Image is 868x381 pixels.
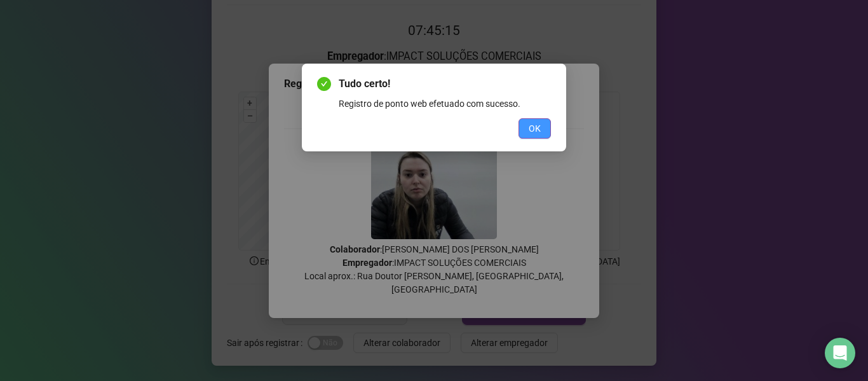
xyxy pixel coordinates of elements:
[339,97,551,111] div: Registro de ponto web efetuado com sucesso.
[339,76,551,92] span: Tudo certo!
[825,338,855,368] div: Open Intercom Messenger
[317,77,331,91] span: check-circle
[519,118,551,139] button: OK
[529,121,541,135] span: OK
